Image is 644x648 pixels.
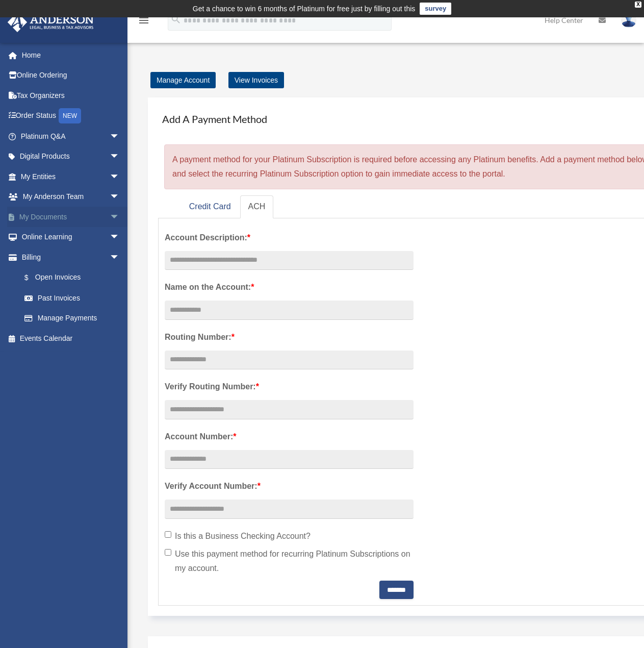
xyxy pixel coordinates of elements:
a: Platinum Q&Aarrow_drop_down [7,126,135,146]
span: arrow_drop_down [110,166,130,187]
div: NEW [59,108,81,123]
a: Online Ordering [7,65,135,86]
a: Credit Card [181,195,239,218]
span: arrow_drop_down [110,126,130,147]
div: Get a chance to win 6 months of Platinum for free just by filling out this [193,3,416,15]
label: Routing Number: [165,330,414,344]
a: Tax Organizers [7,85,135,106]
span: $ [30,271,35,284]
i: search [170,14,182,25]
span: arrow_drop_down [110,187,130,208]
a: Order StatusNEW [7,106,135,127]
span: arrow_drop_down [110,247,130,268]
label: Account Description: [165,231,414,245]
label: Is this a Business Checking Account? [165,529,414,543]
label: Account Number: [165,430,414,444]
a: Manage Account [150,72,216,88]
label: Use this payment method for recurring Platinum Subscriptions on my account. [165,547,414,576]
a: Manage Payments [14,308,130,329]
input: Use this payment method for recurring Platinum Subscriptions on my account. [165,549,171,556]
span: arrow_drop_down [110,207,130,228]
a: Home [7,45,135,65]
a: Past Invoices [14,288,135,308]
a: $Open Invoices [14,267,135,288]
label: Verify Routing Number: [165,380,414,394]
i: menu [138,14,150,27]
a: ACH [240,195,274,218]
span: arrow_drop_down [110,146,130,167]
img: Anderson Advisors Platinum Portal [5,12,97,32]
a: Online Learningarrow_drop_down [7,227,135,247]
a: My Documentsarrow_drop_down [7,207,135,227]
img: User Pic [621,13,636,28]
a: Events Calendar [7,328,135,348]
a: survey [420,3,451,15]
div: close [635,2,641,8]
a: View Invoices [228,72,284,88]
label: Verify Account Number: [165,479,414,493]
a: Digital Productsarrow_drop_down [7,146,135,167]
a: Billingarrow_drop_down [7,247,135,267]
span: arrow_drop_down [110,227,130,248]
a: My Entitiesarrow_drop_down [7,166,135,187]
a: menu [138,18,150,27]
label: Name on the Account: [165,280,414,294]
input: Is this a Business Checking Account? [165,531,171,538]
a: My Anderson Teamarrow_drop_down [7,187,135,207]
